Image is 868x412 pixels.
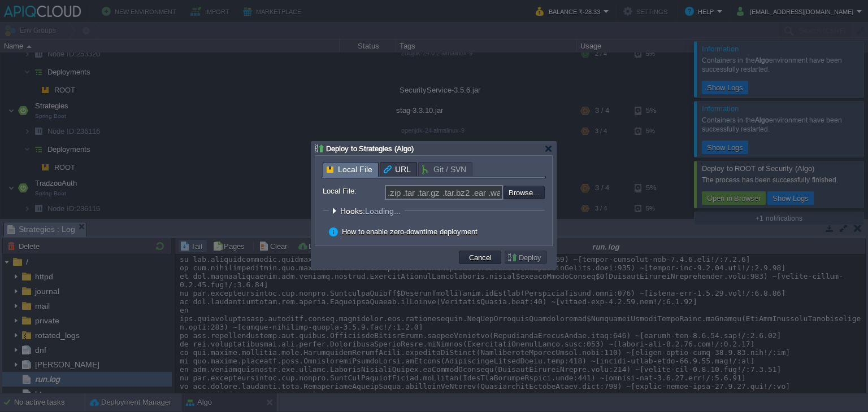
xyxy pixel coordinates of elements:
[507,252,545,262] button: Deploy
[342,227,478,236] a: How to enable zero-downtime deployment
[326,144,414,153] span: Deploy to Strategies (Algo)
[340,207,403,216] span: Hooks:
[327,163,372,177] span: Local File
[323,185,384,197] label: Local File:
[384,163,411,176] span: URL
[466,252,495,262] button: Cancel
[365,207,401,216] span: Loading...
[422,163,466,176] span: Git / SVN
